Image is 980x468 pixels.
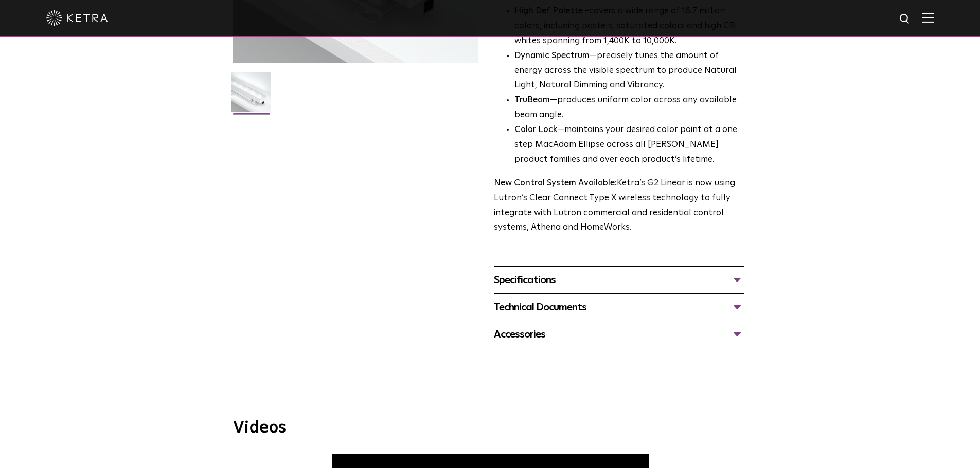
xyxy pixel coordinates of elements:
img: ketra-logo-2019-white [46,10,108,26]
h3: Videos [233,420,747,436]
li: —precisely tunes the amount of energy across the visible spectrum to produce Natural Light, Natur... [514,49,744,93]
img: search icon [899,13,912,26]
img: Hamburger%20Nav.svg [922,13,934,23]
strong: TruBeam [514,96,550,104]
div: Technical Documents [494,299,744,315]
div: Specifications [494,272,744,288]
p: Ketra’s G2 Linear is now using Lutron’s Clear Connect Type X wireless technology to fully integra... [494,176,744,236]
li: —produces uniform color across any available beam angle. [514,93,744,123]
strong: New Control System Available: [494,179,617,188]
strong: Dynamic Spectrum [514,51,590,60]
img: G2-Linear-2021-Web-Square [231,72,271,120]
li: —maintains your desired color point at a one step MacAdam Ellipse across all [PERSON_NAME] produc... [514,123,744,167]
div: Accessories [494,326,744,343]
strong: Color Lock [514,125,557,134]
